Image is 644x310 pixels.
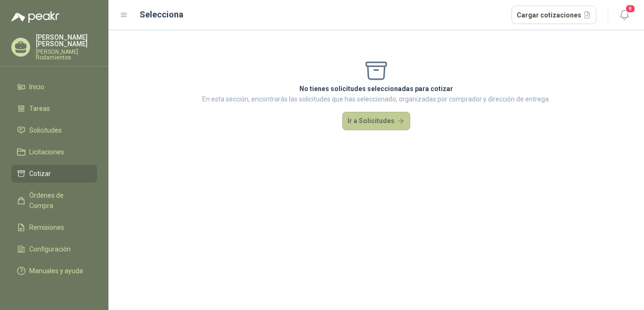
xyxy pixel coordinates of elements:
p: En esta sección, encontrarás las solicitudes que has seleccionado, organizadas por comprador y di... [202,94,550,104]
button: Ir a Solicitudes [342,112,410,131]
span: 8 [625,4,636,13]
a: Configuración [11,240,97,258]
h2: Selecciona [140,8,183,21]
a: Inicio [11,78,97,96]
button: Cargar cotizaciones [512,6,597,25]
span: Inicio [29,82,44,92]
a: Cotizar [11,165,97,183]
span: Licitaciones [29,147,64,157]
img: Logo peakr [11,11,59,23]
a: Remisiones [11,218,97,236]
span: Remisiones [29,222,64,233]
span: Solicitudes [29,125,62,135]
a: Licitaciones [11,143,97,161]
button: 8 [616,7,633,24]
span: Manuales y ayuda [29,266,83,276]
span: Configuración [29,244,71,254]
span: Órdenes de Compra [29,190,88,211]
a: Tareas [11,100,97,117]
a: Órdenes de Compra [11,186,97,215]
p: [PERSON_NAME] Rodamientos [36,49,97,60]
p: No tienes solicitudes seleccionadas para cotizar [202,84,550,94]
span: Cotizar [29,168,51,179]
span: Tareas [29,103,50,114]
a: Solicitudes [11,121,97,139]
a: Manuales y ayuda [11,262,97,280]
p: [PERSON_NAME] [PERSON_NAME] [36,34,97,47]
